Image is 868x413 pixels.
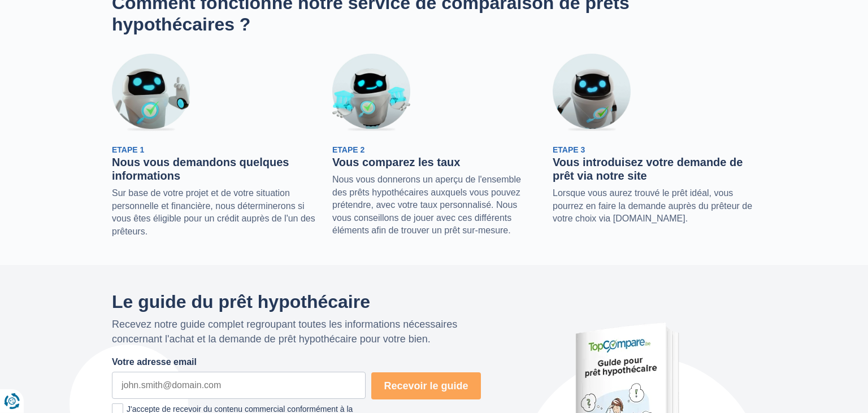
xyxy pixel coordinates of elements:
h3: Nous vous demandons quelques informations [112,155,315,182]
input: john.smith@domain.com [112,372,366,399]
h3: Vous comparez les taux [332,155,536,169]
p: Recevez notre guide complet regroupant toutes les informations nécessaires concernant l'achat et ... [112,318,481,346]
span: Etape 2 [332,145,364,154]
button: Recevoir le guide [371,372,480,399]
img: Etape 1 [112,54,190,132]
p: Sur base de votre projet et de votre situation personnelle et financière, nous déterminerons si v... [112,187,315,238]
span: Etape 3 [553,145,585,154]
img: Etape 3 [553,54,631,132]
p: Lorsque vous aurez trouvé le prêt idéal, vous pourrez en faire la demande auprès du prêteur de vo... [553,187,756,225]
img: Etape 2 [332,54,410,132]
h2: Le guide du prêt hypothécaire [112,292,481,312]
span: Etape 1 [112,145,144,154]
p: Nous vous donnerons un aperçu de l'ensemble des prêts hypothécaires auxquels vous pouvez prétendr... [332,173,536,237]
h3: Vous introduisez votre demande de prêt via notre site [553,155,756,182]
label: Votre adresse email [112,356,197,369]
